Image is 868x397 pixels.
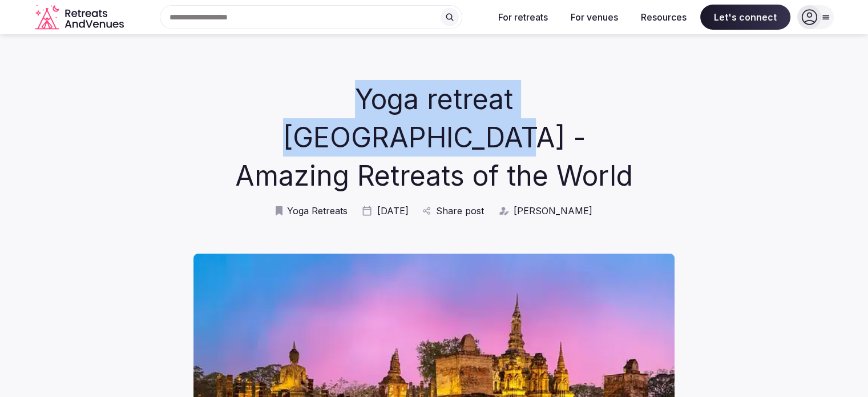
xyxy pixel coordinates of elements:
[498,204,592,217] a: [PERSON_NAME]
[276,204,348,217] a: Yoga Retreats
[514,204,592,217] span: [PERSON_NAME]
[489,5,557,30] button: For retreats
[287,204,348,217] span: Yoga Retreats
[632,5,696,30] button: Resources
[35,5,126,30] a: Visit the homepage
[436,204,484,217] span: Share post
[224,80,645,195] h1: Yoga retreat [GEOGRAPHIC_DATA] - Amazing Retreats of the World
[700,5,790,30] span: Let's connect
[562,5,627,30] button: For venues
[35,5,126,30] svg: Retreats and Venues company logo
